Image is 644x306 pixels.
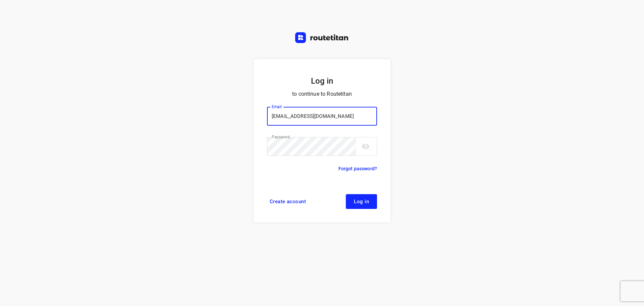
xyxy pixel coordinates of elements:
span: Create account [270,199,306,204]
span: Log in [354,199,369,204]
a: Forgot password? [338,165,377,173]
img: Routetitan [295,32,349,43]
h5: Log in [267,75,377,87]
button: toggle password visibility [359,140,372,153]
p: to continue to Routetitan [267,89,377,99]
button: Log in [346,194,377,209]
a: Routetitan [295,32,349,45]
a: Create account [267,194,309,209]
